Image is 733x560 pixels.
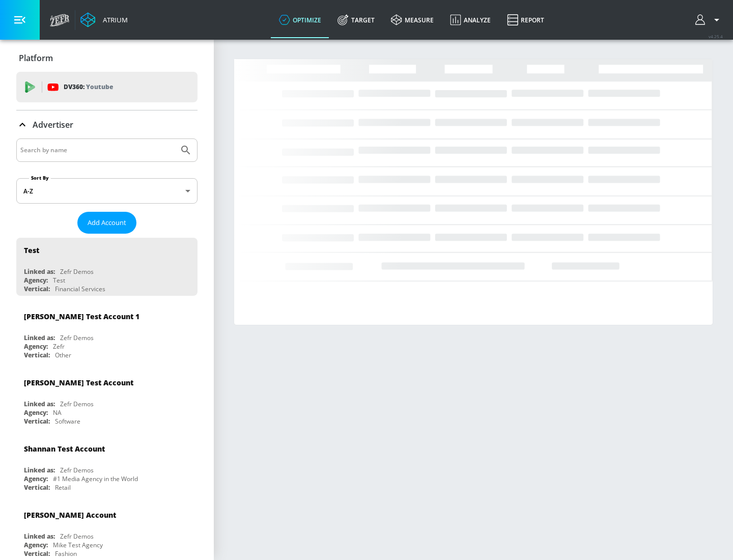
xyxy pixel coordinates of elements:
[80,12,128,27] a: Atrium
[24,267,55,276] div: Linked as:
[16,304,198,362] div: [PERSON_NAME] Test Account 1Linked as:Zefr DemosAgency:ZefrVertical:Other
[16,370,198,428] div: [PERSON_NAME] Test AccountLinked as:Zefr DemosAgency:NAVertical:Software
[88,217,126,229] span: Add Account
[60,400,94,408] div: Zefr Demos
[499,2,552,38] a: Report
[24,400,55,408] div: Linked as:
[53,474,138,483] div: #1 Media Agency in the World
[24,510,116,520] div: [PERSON_NAME] Account
[55,351,71,359] div: Other
[24,444,105,454] div: Shannan Test Account
[24,276,48,285] div: Agency:
[16,238,198,296] div: TestLinked as:Zefr DemosAgency:TestVertical:Financial Services
[16,178,198,204] div: A-Z
[24,408,48,417] div: Agency:
[24,351,50,359] div: Vertical:
[442,2,499,38] a: Analyze
[55,483,71,492] div: Retail
[24,312,139,321] div: [PERSON_NAME] Test Account 1
[24,483,50,492] div: Vertical:
[60,532,94,541] div: Zefr Demos
[24,342,48,351] div: Agency:
[383,2,442,38] a: measure
[24,245,39,255] div: Test
[24,541,48,549] div: Agency:
[16,436,198,494] div: Shannan Test AccountLinked as:Zefr DemosAgency:#1 Media Agency in the WorldVertical:Retail
[53,541,103,549] div: Mike Test Agency
[19,52,53,64] p: Platform
[271,2,329,38] a: optimize
[64,81,113,93] p: DV360:
[24,378,133,387] div: [PERSON_NAME] Test Account
[16,72,198,102] div: DV360: Youtube
[16,44,198,72] div: Platform
[24,474,48,483] div: Agency:
[55,285,105,293] div: Financial Services
[60,333,94,342] div: Zefr Demos
[33,119,73,130] p: Advertiser
[24,333,55,342] div: Linked as:
[77,212,136,234] button: Add Account
[20,144,175,157] input: Search by name
[53,342,65,351] div: Zefr
[99,15,128,24] div: Atrium
[24,285,50,293] div: Vertical:
[24,549,50,558] div: Vertical:
[24,532,55,541] div: Linked as:
[55,417,80,426] div: Software
[60,466,94,474] div: Zefr Demos
[709,34,723,39] span: v 4.25.4
[16,110,198,139] div: Advertiser
[329,2,383,38] a: Target
[55,549,77,558] div: Fashion
[24,466,55,474] div: Linked as:
[53,408,62,417] div: NA
[24,417,50,426] div: Vertical:
[53,276,65,285] div: Test
[86,81,113,92] p: Youtube
[60,267,94,276] div: Zefr Demos
[29,175,51,181] label: Sort By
